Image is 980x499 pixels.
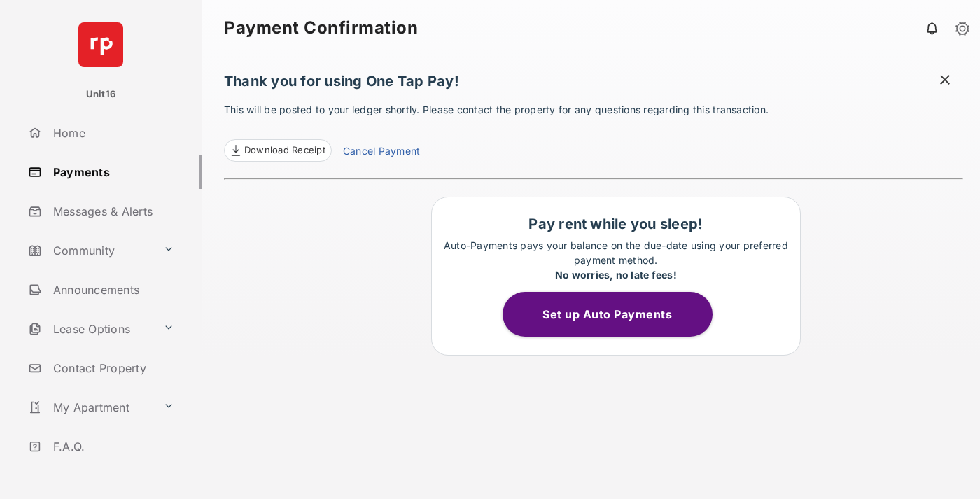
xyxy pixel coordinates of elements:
a: My Apartment [22,391,157,424]
a: Community [22,234,157,267]
a: F.A.Q. [22,430,202,463]
button: Set up Auto Payments [503,292,713,337]
a: Contact Property [22,351,202,385]
p: This will be posted to your ledger shortly. Please contact the property for any questions regardi... [224,102,963,162]
p: Auto-Payments pays your balance on the due-date using your preferred payment method. [439,238,793,282]
a: Lease Options [22,312,157,346]
h1: Thank you for using One Tap Pay! [224,73,963,97]
a: Cancel Payment [343,143,420,162]
p: Unit16 [86,87,116,101]
span: Download Receipt [244,143,325,157]
a: Download Receipt [224,139,332,162]
a: Set up Auto Payments [503,307,729,321]
div: No worries, no late fees! [439,267,793,282]
h1: Pay rent while you sleep! [439,216,793,232]
a: Payments [22,155,202,189]
a: Home [22,116,202,150]
a: Messages & Alerts [22,195,202,228]
a: Announcements [22,273,202,307]
img: svg+xml;base64,PHN2ZyB4bWxucz0iaHR0cDovL3d3dy53My5vcmcvMjAwMC9zdmciIHdpZHRoPSI2NCIgaGVpZ2h0PSI2NC... [78,22,123,67]
strong: Payment Confirmation [224,20,418,36]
